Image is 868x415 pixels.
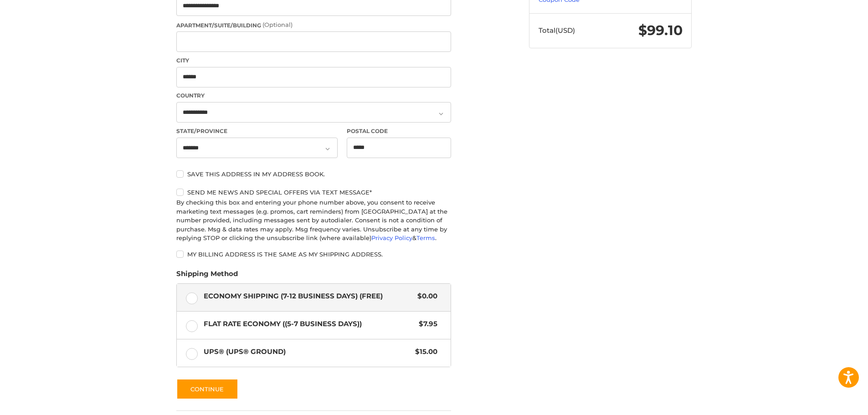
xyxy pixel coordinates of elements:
label: Save this address in my address book. [176,170,451,178]
label: Apartment/Suite/Building [176,20,451,30]
span: $0.00 [413,291,437,302]
iframe: Google Customer Reviews [793,390,868,415]
small: (Optional) [262,21,293,28]
span: $7.95 [414,319,437,329]
div: By checking this box and entering your phone number above, you consent to receive marketing text ... [176,198,451,243]
span: Total (USD) [539,26,575,35]
span: $15.00 [411,347,437,357]
span: Flat Rate Economy ((5-7 Business Days)) [204,319,415,329]
button: Continue [176,379,238,400]
label: Country [176,92,451,100]
label: City [176,56,451,65]
label: Postal Code [347,127,452,135]
span: $99.10 [638,22,683,39]
label: My billing address is the same as my shipping address. [176,251,451,258]
label: State/Province [176,127,338,135]
label: Send me news and special offers via text message* [176,189,451,196]
span: Economy Shipping (7-12 Business Days) (Free) [204,291,413,302]
a: Terms [416,234,435,241]
span: UPS® (UPS® Ground) [204,347,411,357]
legend: Shipping Method [176,269,238,283]
a: Privacy Policy [371,234,412,241]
